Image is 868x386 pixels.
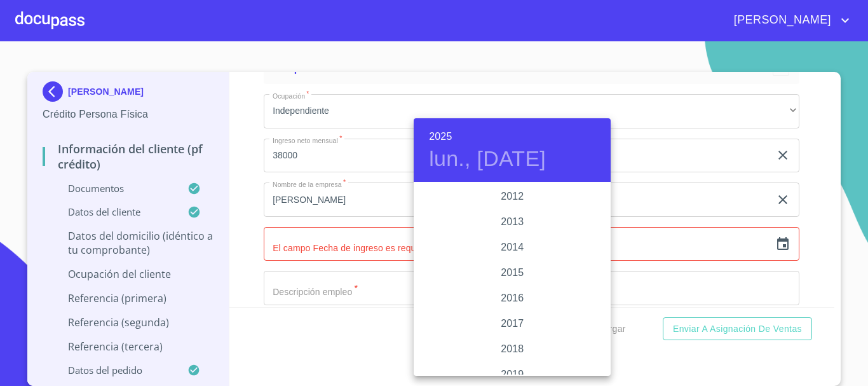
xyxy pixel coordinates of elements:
button: 2025 [429,128,452,146]
div: 2014 [414,235,611,260]
div: 2012 [414,184,611,209]
div: 2018 [414,336,611,362]
div: 2015 [414,260,611,286]
button: lun., [DATE] [429,146,546,172]
div: 2013 [414,209,611,235]
div: 2017 [414,311,611,336]
div: 2016 [414,286,611,311]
